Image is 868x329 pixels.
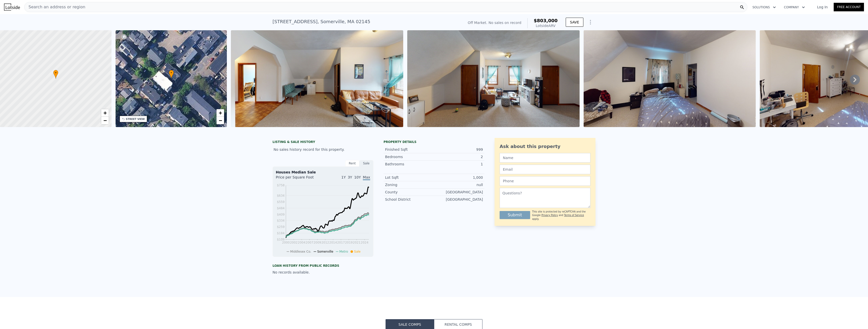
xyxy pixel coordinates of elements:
[385,197,434,202] div: School District
[385,190,434,195] div: County
[216,117,224,124] a: Zoom out
[434,190,483,195] div: [GEOGRAPHIC_DATA]
[748,3,780,12] button: Solutions
[277,231,285,235] tspan: $184
[585,17,595,27] button: Show Options
[780,3,809,12] button: Company
[126,117,145,121] div: STREET VIEW
[345,160,359,167] div: Rent
[24,4,85,10] span: Search an address or region
[407,30,580,127] img: Sale: null Parcel: 116408980
[277,213,285,216] tspan: $409
[834,3,864,11] a: Free Account
[273,264,373,268] div: Loan history from public records
[329,241,337,244] tspan: 2014
[434,175,483,180] div: 1,000
[4,4,20,11] img: Lotside
[434,182,483,187] div: null
[541,214,558,217] a: Privacy Policy
[273,145,373,154] div: No sales history record for this property.
[434,147,483,152] div: 999
[353,241,361,244] tspan: 2021
[354,175,361,179] span: 10Y
[317,250,333,253] span: Somerville
[384,140,484,144] div: Property details
[282,241,290,244] tspan: 2000
[359,160,373,167] div: Sale
[53,71,58,75] span: •
[169,70,174,79] div: •
[216,109,224,117] a: Zoom in
[321,241,329,244] tspan: 2012
[434,197,483,202] div: [GEOGRAPHIC_DATA]
[385,154,434,159] div: Bedrooms
[276,170,370,175] div: Houses Median Sale
[277,238,285,241] tspan: $109
[273,270,373,275] div: No records available.
[348,175,352,179] span: 3Y
[385,182,434,187] div: Zoning
[276,175,323,183] div: Price per Square Foot
[500,153,590,163] input: Name
[277,206,285,210] tspan: $484
[534,23,558,28] div: Lotside ARV
[298,241,306,244] tspan: 2004
[101,117,109,124] a: Zoom out
[354,250,361,253] span: Sale
[313,241,321,244] tspan: 2009
[500,165,590,174] input: Email
[434,154,483,159] div: 2
[361,241,369,244] tspan: 2024
[341,175,346,179] span: 1Y
[385,175,434,180] div: Lot Sqft
[219,117,222,124] span: −
[345,241,353,244] tspan: 2019
[290,241,298,244] tspan: 2002
[500,143,590,150] div: Ask about this property
[566,18,583,27] button: SAVE
[231,30,403,127] img: Sale: null Parcel: 116408980
[169,71,174,75] span: •
[273,140,373,145] div: LISTING & SALE HISTORY
[500,211,530,219] button: Submit
[219,110,222,116] span: +
[273,18,370,25] div: [STREET_ADDRESS] , Somerville , MA 02145
[277,200,285,204] tspan: $559
[584,30,756,127] img: Sale: null Parcel: 116408980
[434,162,483,167] div: 1
[103,117,106,124] span: −
[385,162,434,167] div: Bathrooms
[290,250,311,253] span: Middlesex Co.
[363,175,370,180] span: Max
[53,70,58,79] div: •
[564,214,584,217] a: Terms of Service
[811,5,834,10] a: Log In
[500,176,590,186] input: Phone
[277,219,285,222] tspan: $334
[101,109,109,117] a: Zoom in
[534,18,558,23] span: $803,000
[532,210,590,221] div: This site is protected by reCAPTCHA and the Google and apply.
[277,184,285,187] tspan: $758
[385,147,434,152] div: Finished Sqft
[277,194,285,197] tspan: $634
[306,241,313,244] tspan: 2007
[468,20,521,25] div: Off Market. No sales on record
[277,225,285,229] tspan: $259
[103,110,106,116] span: +
[339,250,348,253] span: Metro
[337,241,345,244] tspan: 2017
